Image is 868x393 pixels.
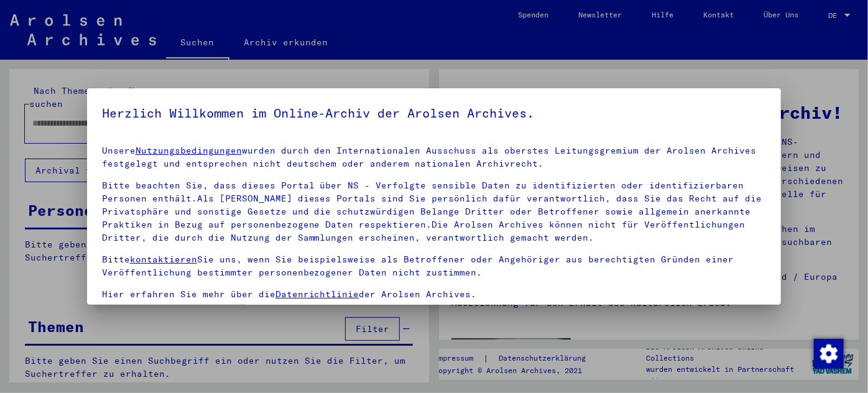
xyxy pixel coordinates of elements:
[275,289,359,300] a: Datenrichtlinie
[814,339,844,369] img: Change consent
[102,288,767,301] p: Hier erfahren Sie mehr über die der Arolsen Archives.
[102,144,767,170] p: Unsere wurden durch den Internationalen Ausschuss als oberstes Leitungsgremium der Arolsen Archiv...
[102,253,767,279] p: Bitte Sie uns, wenn Sie beispielsweise als Betroffener oder Angehöriger aus berechtigten Gründen ...
[136,145,242,156] a: Nutzungsbedingungen
[102,179,767,244] p: Bitte beachten Sie, dass dieses Portal über NS - Verfolgte sensible Daten zu identifizierten oder...
[102,103,767,123] h5: Herzlich Willkommen im Online-Archiv der Arolsen Archives.
[130,254,197,265] a: kontaktieren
